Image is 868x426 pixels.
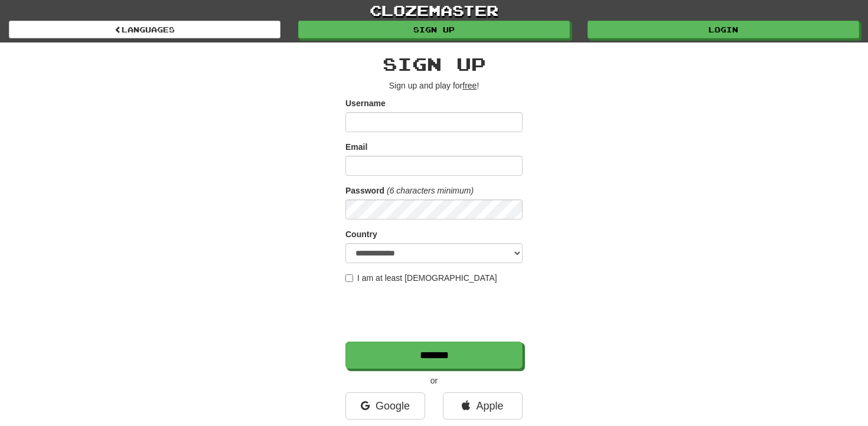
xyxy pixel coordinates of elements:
label: I am at least [DEMOGRAPHIC_DATA] [345,272,497,284]
a: Apple [443,392,523,420]
label: Email [345,141,367,153]
u: free [462,81,477,90]
a: Sign up [298,21,570,38]
p: Sign up and play for ! [345,80,523,91]
label: Username [345,97,386,109]
em: (6 characters minimum) [387,186,474,195]
a: Login [588,21,859,38]
h2: Sign up [345,54,523,74]
iframe: reCAPTCHA [345,290,525,336]
p: or [345,375,523,386]
label: Country [345,228,377,240]
a: Google [345,392,425,420]
label: Password [345,185,384,196]
a: Languages [9,21,280,38]
input: I am at least [DEMOGRAPHIC_DATA] [345,274,353,282]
